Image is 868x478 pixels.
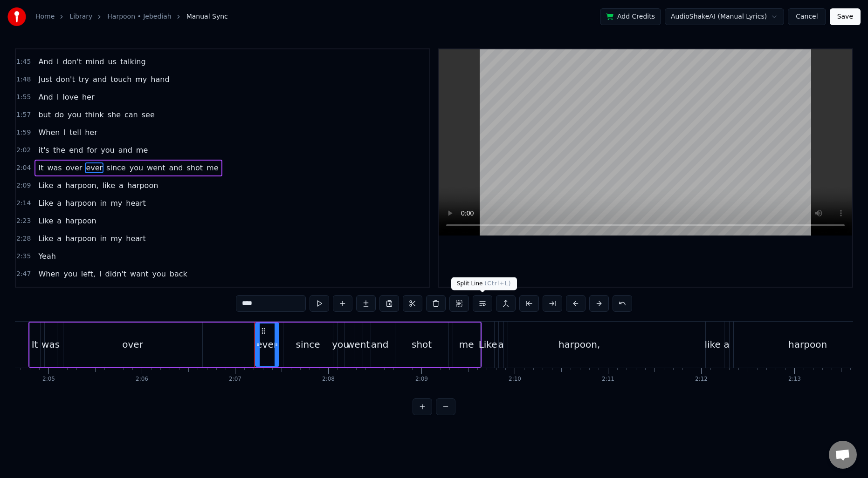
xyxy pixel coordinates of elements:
[150,74,170,85] span: hand
[37,251,56,262] span: Yeah
[56,180,62,191] span: a
[16,269,31,279] span: 2:47
[81,92,96,102] span: her
[134,74,148,85] span: my
[37,109,52,120] span: but
[704,337,720,351] div: like
[135,145,149,155] span: me
[73,286,98,297] span: you're
[37,127,61,138] span: When
[37,162,44,173] span: It
[84,127,98,138] span: her
[62,269,78,279] span: you
[35,12,55,21] a: Home
[42,376,55,383] div: 2:05
[129,162,144,173] span: you
[99,233,108,244] span: in
[498,337,503,351] div: a
[62,127,67,138] span: I
[788,8,826,25] button: Cancel
[829,441,857,469] div: Open chat
[100,286,123,297] span: gone,
[52,145,66,155] span: the
[161,286,177,297] span: you
[56,233,62,244] span: a
[64,180,99,191] span: harpoon,
[16,93,31,102] span: 1:55
[110,233,123,244] span: my
[16,216,31,226] span: 2:23
[118,180,124,191] span: a
[322,376,335,383] div: 2:08
[125,198,147,209] span: heart
[92,74,108,85] span: and
[37,56,54,67] span: And
[7,7,26,26] img: youka
[16,75,31,84] span: 1:48
[16,199,31,208] span: 2:14
[100,145,115,155] span: you
[146,162,166,173] span: went
[56,215,62,226] span: a
[186,162,204,173] span: shot
[16,128,31,137] span: 1:59
[119,56,147,67] span: talking
[122,337,143,351] div: over
[107,109,122,120] span: she
[84,109,104,120] span: think
[86,145,98,155] span: for
[16,57,31,67] span: 1:45
[788,337,827,351] div: harpoon
[723,337,729,351] div: a
[332,337,349,351] div: you
[32,337,38,351] div: It
[16,234,31,243] span: 2:28
[256,337,277,351] div: ever
[151,269,166,279] span: you
[69,127,82,138] span: tell
[229,376,241,383] div: 2:07
[37,180,54,191] span: Like
[64,233,97,244] span: harpoon
[558,337,600,351] div: harpoon,
[37,233,54,244] span: Like
[67,109,82,120] span: you
[105,162,127,173] span: since
[107,56,117,67] span: us
[125,233,147,244] span: heart
[56,198,62,209] span: a
[62,92,79,102] span: love
[78,74,90,85] span: try
[16,252,31,261] span: 2:35
[129,269,149,279] span: want
[54,286,71,297] span: now
[55,74,76,85] span: don't
[136,376,148,383] div: 2:06
[412,337,432,351] div: shot
[46,162,62,173] span: was
[168,162,184,173] span: and
[206,162,219,173] span: me
[141,109,156,120] span: see
[99,198,108,209] span: in
[37,145,50,155] span: it's
[37,92,54,102] span: And
[16,181,31,190] span: 2:09
[347,337,370,351] div: went
[41,337,60,351] div: was
[102,180,116,191] span: like
[451,277,517,290] div: Split Line
[62,56,83,67] span: don't
[509,376,521,383] div: 2:10
[186,12,228,21] span: Manual Sync
[37,286,52,297] span: But
[371,337,389,351] div: and
[35,12,228,21] nav: breadcrumb
[695,376,708,383] div: 2:12
[126,180,159,191] span: harpoon
[37,74,53,85] span: Just
[37,215,54,226] span: Like
[54,109,65,120] span: do
[16,110,31,120] span: 1:57
[64,215,97,226] span: harpoon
